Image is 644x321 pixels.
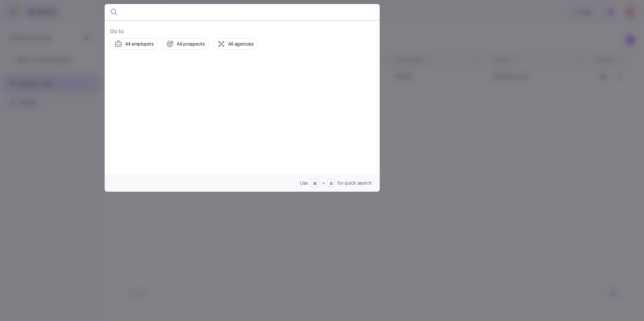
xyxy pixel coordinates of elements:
button: All prospects [162,38,209,50]
span: for quick search [337,180,372,186]
button: All agencies [213,38,258,50]
span: ⌘ [313,181,317,187]
span: All agencies [228,41,254,47]
span: B [330,181,333,187]
button: All employers [110,38,158,50]
span: Go to [110,27,374,36]
span: Use [300,180,308,186]
span: All employers [125,41,153,47]
span: All prospects [177,41,204,47]
span: + [322,180,325,186]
